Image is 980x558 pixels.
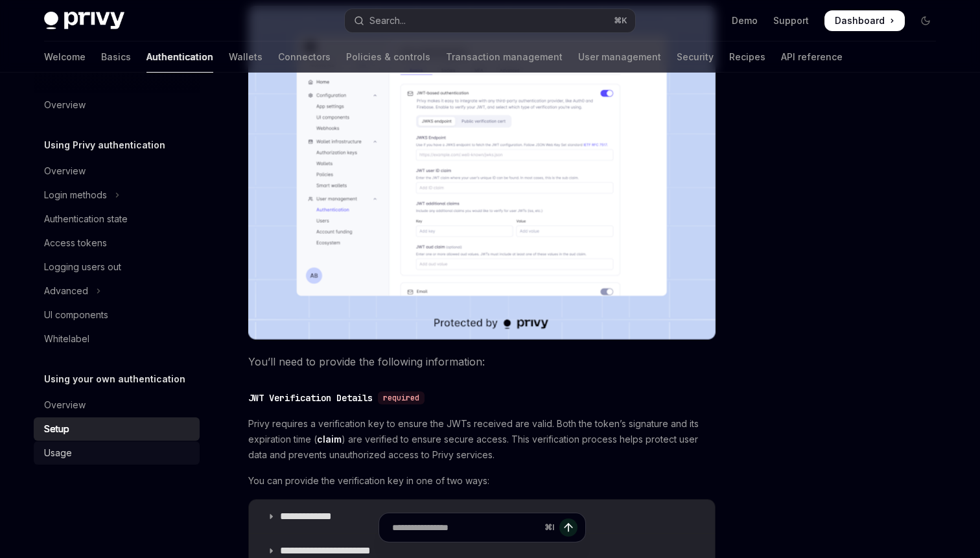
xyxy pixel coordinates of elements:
[346,41,430,73] a: Policies & controls
[34,303,200,327] a: UI components
[44,307,108,323] div: UI components
[278,41,331,73] a: Connectors
[34,393,200,417] a: Overview
[44,41,86,73] a: Welcome
[44,97,86,113] div: Overview
[248,416,716,463] span: Privy requires a verification key to ensure the JWTs received are valid. Both the token’s signatu...
[317,434,342,445] a: claim
[44,235,107,251] div: Access tokens
[781,41,843,73] a: API reference
[248,391,373,404] div: JWT Verification Details
[34,417,200,441] a: Setup
[44,259,121,275] div: Logging users out
[44,163,86,179] div: Overview
[915,10,936,31] button: Toggle dark mode
[44,371,185,387] h5: Using your own authentication
[559,518,577,537] button: Send message
[34,327,200,351] a: Whitelabel
[729,41,765,73] a: Recipes
[146,41,213,73] a: Authentication
[44,445,72,461] div: Usage
[835,14,885,27] span: Dashboard
[732,14,758,27] a: Demo
[34,207,200,231] a: Authentication state
[248,6,716,340] img: JWT-based auth
[44,211,128,227] div: Authentication state
[44,421,69,437] div: Setup
[34,183,200,207] button: Toggle Login methods section
[44,137,165,153] h5: Using Privy authentication
[446,41,563,73] a: Transaction management
[34,93,200,117] a: Overview
[369,13,406,29] div: Search...
[248,473,716,489] span: You can provide the verification key in one of two ways:
[34,279,200,303] button: Toggle Advanced section
[824,10,905,31] a: Dashboard
[101,41,131,73] a: Basics
[34,255,200,279] a: Logging users out
[614,16,627,26] span: ⌘ K
[392,513,539,542] input: Ask a question...
[44,331,89,347] div: Whitelabel
[44,283,88,299] div: Advanced
[677,41,714,73] a: Security
[44,12,124,30] img: dark logo
[378,391,425,404] div: required
[345,9,635,32] button: Open search
[248,353,716,371] span: You’ll need to provide the following information:
[44,187,107,203] div: Login methods
[34,231,200,255] a: Access tokens
[34,441,200,465] a: Usage
[578,41,661,73] a: User management
[773,14,809,27] a: Support
[34,159,200,183] a: Overview
[229,41,262,73] a: Wallets
[44,397,86,413] div: Overview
